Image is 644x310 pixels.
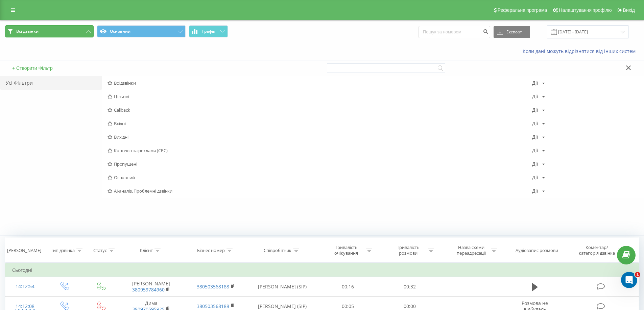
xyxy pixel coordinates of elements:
[635,272,640,277] span: 1
[623,7,635,13] span: Вихід
[577,245,617,256] div: Коментар/категорія дзвінка
[498,7,547,13] span: Реферальна програма
[202,29,215,34] span: Графік
[494,26,530,38] button: Експорт
[108,162,532,166] span: Пропущені
[108,94,532,99] span: Цільові
[0,76,102,90] div: Усі Фільтри
[532,175,538,180] div: Дії
[108,81,532,85] span: Всі дзвінки
[317,277,379,297] td: 00:16
[10,65,55,71] button: + Створити Фільтр
[532,135,538,139] div: Дії
[559,7,612,13] span: Налаштування профілю
[390,245,426,256] div: Тривалість розмови
[197,303,229,309] a: 380503568188
[532,108,538,112] div: Дії
[108,135,532,139] span: Вихідні
[140,248,153,253] div: Клієнт
[379,277,441,297] td: 00:32
[132,286,165,293] a: 380959784960
[108,121,532,126] span: Вхідні
[532,148,538,153] div: Дії
[532,189,538,193] div: Дії
[419,26,490,38] input: Пошук за номером
[97,25,186,37] button: Основний
[7,248,41,253] div: [PERSON_NAME]
[264,248,291,253] div: Співробітник
[108,175,532,180] span: Основний
[248,277,317,297] td: [PERSON_NAME] (SIP)
[532,81,538,85] div: Дії
[119,277,183,297] td: [PERSON_NAME]
[532,94,538,99] div: Дії
[532,162,538,166] div: Дії
[108,189,532,193] span: AI-аналіз. Проблемні дзвінки
[5,263,639,277] td: Сьогодні
[108,148,532,153] span: Контекстна реклама (CPC)
[453,245,489,256] div: Назва схеми переадресації
[189,25,228,37] button: Графік
[5,25,94,37] button: Всі дзвінки
[93,248,107,253] div: Статус
[328,245,364,256] div: Тривалість очікування
[621,272,637,288] iframe: Intercom live chat
[51,248,75,253] div: Тип дзвінка
[516,248,558,253] div: Аудіозапис розмови
[108,108,532,112] span: Callback
[16,29,39,34] span: Всі дзвінки
[12,280,38,293] div: 14:12:54
[532,121,538,126] div: Дії
[197,283,229,290] a: 380503568188
[624,65,634,72] button: Закрити
[197,248,225,253] div: Бізнес номер
[523,48,639,54] a: Коли дані можуть відрізнятися вiд інших систем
